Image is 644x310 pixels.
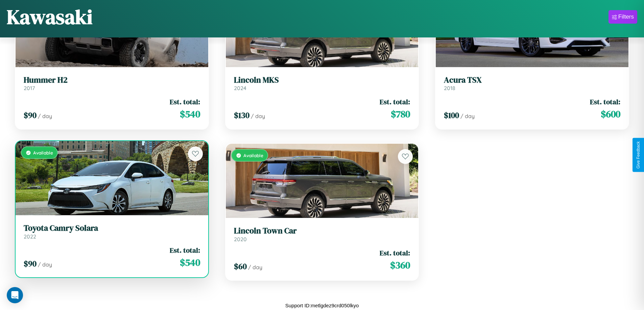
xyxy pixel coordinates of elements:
h3: Lincoln Town Car [234,226,410,236]
span: 2022 [24,233,36,240]
div: Filters [618,13,634,20]
span: $ 100 [444,110,459,121]
span: $ 90 [24,258,37,269]
span: $ 780 [391,107,410,121]
span: $ 130 [234,110,249,121]
span: / day [460,113,475,119]
h1: Kawasaki [7,3,93,31]
span: / day [248,264,262,271]
span: Est. total: [170,245,200,255]
span: Est. total: [380,248,410,258]
span: $ 60 [234,261,247,272]
a: Lincoln Town Car2020 [234,226,410,243]
a: Acura TSX2018 [444,75,620,92]
span: 2024 [234,85,246,91]
span: $ 540 [180,107,200,121]
span: / day [38,113,52,119]
h3: Toyota Camry Solara [24,223,200,233]
div: Give Feedback [636,141,641,169]
span: 2020 [234,236,247,243]
span: Est. total: [170,97,200,107]
span: / day [38,261,52,268]
span: Available [243,152,263,158]
span: $ 540 [180,256,200,269]
a: Toyota Camry Solara2022 [24,223,200,240]
span: / day [251,113,265,119]
div: Open Intercom Messenger [7,287,23,303]
a: Lincoln MKS2024 [234,75,410,92]
span: Est. total: [590,97,620,107]
span: $ 600 [601,107,620,121]
h3: Acura TSX [444,75,620,85]
button: Filters [609,10,637,24]
a: Hummer H22017 [24,75,200,92]
span: $ 90 [24,110,37,121]
span: Est. total: [380,97,410,107]
span: Available [33,150,53,156]
p: Support ID: metlgdez9crd050lkyo [285,301,359,310]
h3: Lincoln MKS [234,75,410,85]
span: 2017 [24,85,35,91]
h3: Hummer H2 [24,75,200,85]
span: 2018 [444,85,455,91]
span: $ 360 [390,258,410,272]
